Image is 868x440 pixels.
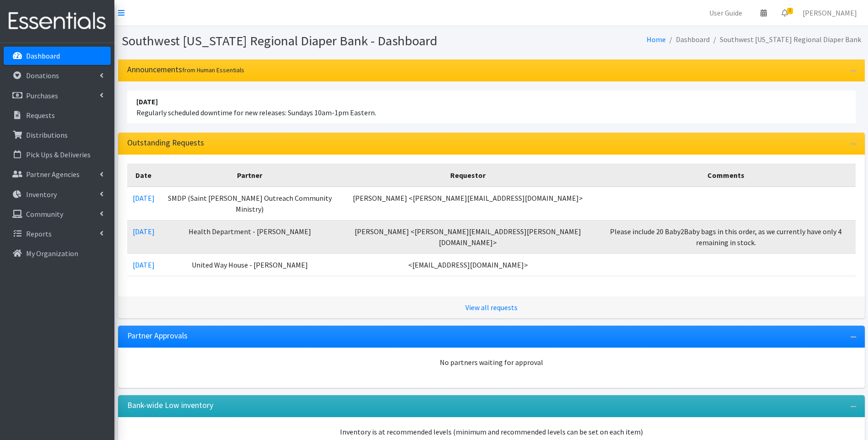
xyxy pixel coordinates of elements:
[127,401,213,410] h3: Bank-wide Low inventory
[4,205,111,223] a: Community
[133,227,155,236] a: [DATE]
[795,4,864,22] a: [PERSON_NAME]
[127,331,188,341] h3: Partner Approvals
[774,4,795,22] a: 3
[133,260,155,269] a: [DATE]
[136,97,158,106] strong: [DATE]
[340,220,596,253] td: [PERSON_NAME] <[PERSON_NAME][EMAIL_ADDRESS][PERSON_NAME][DOMAIN_NAME]>
[26,111,55,120] p: Requests
[26,150,91,159] p: Pick Ups & Deliveries
[127,357,856,368] div: No partners waiting for approval
[702,4,749,22] a: User Guide
[26,249,78,258] p: My Organization
[4,66,111,85] a: Donations
[127,138,204,148] h3: Outstanding Requests
[127,65,244,75] h3: Announcements
[666,33,710,46] li: Dashboard
[4,225,111,243] a: Reports
[340,164,596,187] th: Requestor
[596,220,855,253] td: Please include 20 Baby2Baby bags in this order, as we currently have only 4 remaining in stock.
[710,33,861,46] li: Southwest [US_STATE] Regional Diaper Bank
[160,164,340,187] th: Partner
[4,6,111,37] img: HumanEssentials
[340,187,596,220] td: [PERSON_NAME] <[PERSON_NAME][EMAIL_ADDRESS][DOMAIN_NAME]>
[127,164,160,187] th: Date
[26,91,58,100] p: Purchases
[160,187,340,220] td: SMDP (Saint [PERSON_NAME] Outreach Community Ministry)
[4,47,111,65] a: Dashboard
[160,253,340,276] td: United Way House - [PERSON_NAME]
[122,33,488,49] h1: Southwest [US_STATE] Regional Diaper Bank - Dashboard
[26,170,80,179] p: Partner Agencies
[26,130,68,140] p: Distributions
[133,193,155,203] a: [DATE]
[647,35,666,44] a: Home
[4,126,111,144] a: Distributions
[4,165,111,183] a: Partner Agencies
[4,145,111,164] a: Pick Ups & Deliveries
[127,426,856,437] p: Inventory is at recommended levels (minimum and recommended levels can be set on each item)
[787,8,793,14] span: 3
[596,164,855,187] th: Comments
[4,185,111,204] a: Inventory
[26,229,52,238] p: Reports
[4,244,111,263] a: My Organization
[465,303,518,312] a: View all requests
[127,91,856,123] li: Regularly scheduled downtime for new releases: Sundays 10am-1pm Eastern.
[26,51,60,60] p: Dashboard
[26,71,59,80] p: Donations
[340,253,596,276] td: <[EMAIL_ADDRESS][DOMAIN_NAME]>
[4,86,111,105] a: Purchases
[160,220,340,253] td: Health Department - [PERSON_NAME]
[182,66,244,74] small: from Human Essentials
[26,190,57,199] p: Inventory
[26,209,63,219] p: Community
[4,106,111,124] a: Requests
